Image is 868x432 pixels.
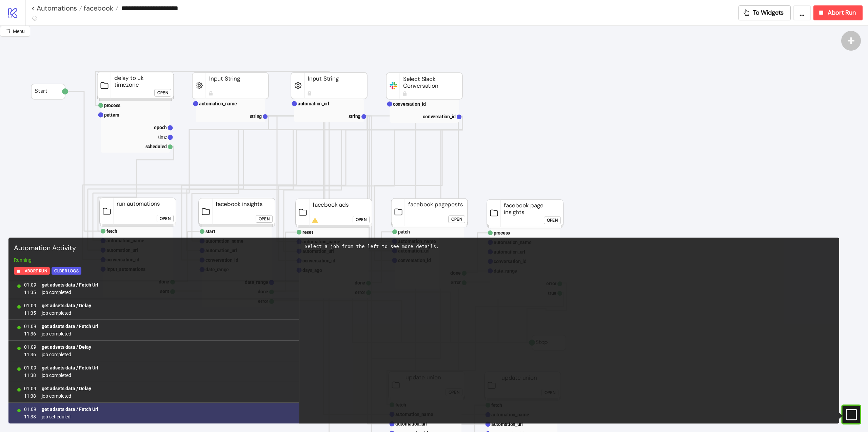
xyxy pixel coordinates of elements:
span: Abort Run [25,267,47,275]
text: conversation_id [393,101,426,107]
text: pattern [104,112,119,118]
b: get adsets data / Delay [42,344,91,350]
div: Automation Activity [11,240,296,256]
span: 01.09 [24,343,36,351]
div: Running [11,256,296,264]
div: Open [259,215,270,223]
button: Open [154,89,171,97]
span: job completed [42,289,98,296]
span: Menu [13,29,25,34]
b: get adsets data / Fetch Url [42,407,98,412]
span: 11:35 [24,289,36,296]
a: < Automations [31,5,82,12]
div: Open [160,215,171,223]
text: epoch [154,125,167,130]
div: Older Logs [54,267,79,275]
text: automation_url [395,421,427,427]
div: Open [356,216,367,224]
span: job completed [42,392,91,400]
button: Abort Run [813,5,863,20]
button: Open [544,217,561,224]
button: Older Logs [52,267,81,275]
span: 11:36 [24,330,36,338]
text: process [494,230,510,236]
div: Select a job from the left to see more details. [305,243,834,250]
span: job completed [42,351,91,358]
span: 11:38 [24,392,36,400]
span: 01.09 [24,385,36,392]
text: conversation_id [423,114,456,119]
span: job completed [42,330,98,338]
div: Open [157,89,168,97]
text: fetch [106,228,117,234]
text: string [250,114,262,119]
div: Open [547,217,558,224]
b: get adsets data / Fetch Url [42,324,98,329]
span: job scheduled [42,413,98,420]
button: Open [256,215,273,223]
b: get adsets data / Fetch Url [42,282,98,288]
span: To Widgets [753,9,784,17]
button: ... [793,5,811,20]
span: radius-bottomright [5,29,10,34]
span: Abort Run [828,9,856,17]
span: facebook [82,4,113,13]
text: process [104,103,120,108]
span: 11:38 [24,371,36,379]
text: time [158,134,167,140]
span: 01.09 [24,405,36,413]
span: 11:36 [24,351,36,358]
b: get adsets data / Fetch Url [42,365,98,370]
span: 01.09 [24,323,36,330]
text: automation_name [199,101,237,106]
a: facebook [82,5,118,12]
button: To Widgets [738,5,791,20]
text: string [349,114,361,119]
text: automation_url [298,101,329,106]
span: 11:35 [24,309,36,317]
span: 01.09 [24,302,36,309]
span: job completed [42,309,91,317]
span: job completed [42,371,98,379]
text: automation_url [491,421,523,427]
text: reset [302,229,313,235]
button: Open [448,215,465,223]
button: Abort Run [14,267,50,275]
text: start [205,229,215,234]
b: get adsets data / Delay [42,386,91,391]
button: Open [353,216,370,223]
span: 01.09 [24,364,36,371]
text: patch [398,229,410,235]
b: get adsets data / Delay [42,303,91,308]
button: Open [157,215,174,222]
span: 01.09 [24,281,36,289]
span: 11:38 [24,413,36,420]
div: Open [451,215,462,223]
